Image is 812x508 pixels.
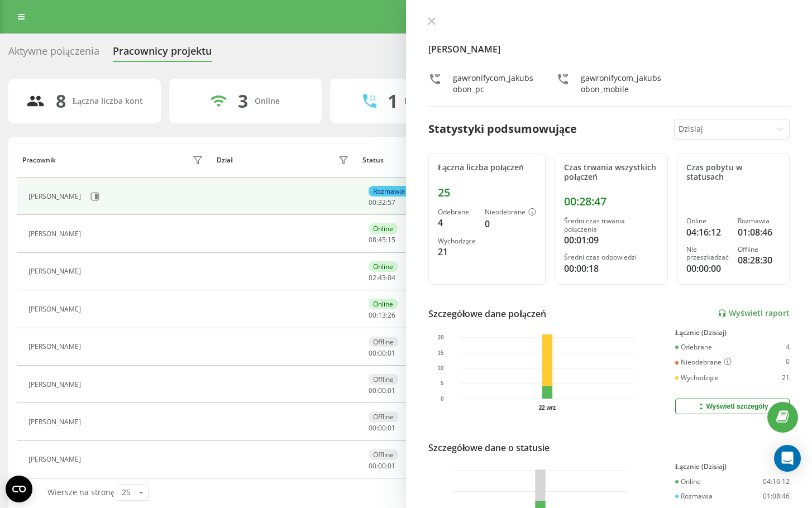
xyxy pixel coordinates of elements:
div: [PERSON_NAME] [28,381,84,389]
div: 4 [438,216,476,229]
div: Online [675,478,701,486]
span: 00 [369,348,376,358]
div: : : [369,311,395,319]
div: Online [369,299,398,309]
text: 20 [437,334,444,341]
div: 1 [388,90,398,112]
div: : : [369,236,395,244]
div: 00:00:00 [686,262,729,275]
div: Dział [217,156,232,164]
span: 45 [378,235,386,245]
div: 0 [786,358,790,367]
text: 15 [437,349,444,356]
div: gawronifycom_jakubsobon_pc [453,73,534,95]
text: 22 wrz [539,405,556,411]
span: 01 [388,423,395,433]
div: 08:28:30 [738,253,780,267]
div: Wychodzące [675,374,719,382]
a: Wyświetl raport [718,309,790,318]
div: Łączna liczba kont [73,97,143,106]
div: [PERSON_NAME] [28,305,84,313]
div: Łącznie (Dzisiaj) [675,463,790,471]
button: Wyświetl szczegóły [675,399,790,414]
div: Online [369,261,398,272]
div: 01:08:46 [738,226,780,239]
div: 00:28:47 [564,195,658,208]
span: 00 [378,461,386,471]
text: 0 [441,395,444,401]
span: 00 [369,461,376,471]
div: : : [369,387,395,395]
div: 21 [438,245,476,258]
div: Rozmawia [738,217,780,225]
div: 25 [122,487,131,498]
span: 57 [388,198,395,207]
div: Pracownicy projektu [113,45,212,63]
div: Nieodebrane [485,208,536,217]
span: 00 [378,348,386,358]
span: 43 [378,273,386,282]
div: Pracownik [22,156,56,164]
div: Aktywne połączenia [8,45,99,63]
div: 3 [238,90,248,112]
text: 10 [437,365,444,371]
h4: [PERSON_NAME] [428,42,790,56]
span: 00 [378,423,386,433]
div: Czas pobytu w statusach [686,163,780,182]
div: Open Intercom Messenger [774,445,801,472]
div: Offline [369,374,398,385]
div: [PERSON_NAME] [28,343,84,351]
div: Wychodzące [438,237,476,245]
div: Szczegółowe dane o statusie [428,441,550,454]
div: Szczegółowe dane połączeń [428,307,546,320]
span: 00 [369,310,376,320]
span: 13 [378,310,386,320]
span: 01 [388,348,395,358]
div: [PERSON_NAME] [28,456,84,463]
div: 8 [56,90,66,112]
div: 04:16:12 [763,478,790,486]
div: Rozmawia [675,492,713,500]
div: Nieodebrane [675,358,732,367]
div: Łącznie (Dzisiaj) [675,329,790,337]
div: [PERSON_NAME] [28,193,84,200]
div: Czas trwania wszystkich połączeń [564,163,658,182]
span: 01 [388,461,395,471]
span: 08 [369,235,376,245]
div: [PERSON_NAME] [28,267,84,275]
div: 00:01:09 [564,233,658,247]
div: Offline [369,449,398,460]
div: [PERSON_NAME] [28,230,84,238]
div: : : [369,199,395,207]
span: 00 [369,423,376,433]
div: 0 [485,217,536,231]
span: 00 [378,386,386,395]
span: 02 [369,273,376,282]
span: Wiersze na stronę [47,487,114,497]
div: Offline [369,411,398,422]
div: Łączna liczba połączeń [438,163,536,172]
div: Rozmawiają [404,97,449,106]
div: Odebrane [438,208,476,216]
span: 04 [388,273,395,282]
span: 15 [388,235,395,245]
div: Online [369,223,398,234]
div: Średni czas trwania połączenia [564,217,658,233]
div: : : [369,349,395,357]
div: gawronifycom_jakubsobon_mobile [581,73,662,95]
span: 32 [378,198,386,207]
div: [PERSON_NAME] [28,418,84,426]
button: Open CMP widget [6,476,32,502]
div: 00:00:18 [564,262,658,275]
div: Offline [369,337,398,347]
span: 01 [388,386,395,395]
div: 04:16:12 [686,226,729,239]
span: 00 [369,386,376,395]
span: 26 [388,310,395,320]
text: 5 [441,380,444,386]
div: : : [369,424,395,432]
div: Nie przeszkadzać [686,246,729,262]
div: Online [686,217,729,225]
div: Online [255,97,280,106]
div: 21 [782,374,790,382]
